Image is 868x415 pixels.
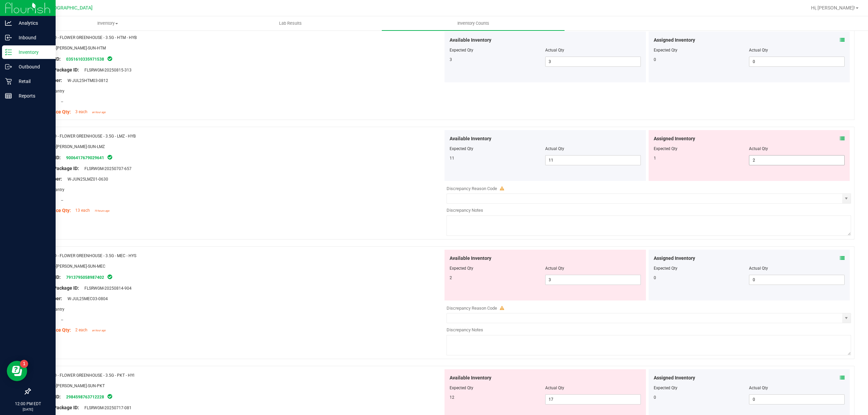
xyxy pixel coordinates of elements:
span: Assigned Inventory [654,374,695,381]
a: 9006417679029641 [66,155,104,160]
iframe: Resource center unread badge [20,360,28,368]
p: Inventory [12,48,53,56]
div: 0 [654,394,749,400]
a: Inventory [16,16,199,30]
span: Original Package ID: [35,405,79,410]
inline-svg: Retail [5,78,12,85]
div: Actual Qty [749,47,845,53]
p: Reports [12,92,53,100]
span: Available Inventory [450,255,491,262]
span: Pantry [49,187,64,192]
span: Expected Qty [450,386,473,390]
div: Actual Qty [749,146,845,152]
span: W-JUL25MEC03-0804 [64,296,108,301]
span: Assigned Inventory [654,37,695,44]
span: Actual Qty [545,266,564,271]
span: Actual Qty [545,146,564,151]
span: Inventory [17,20,199,26]
span: FD - FLOWER GREENHOUSE - 3.5G - MEC - HYS [52,253,136,258]
div: Expected Qty [654,47,749,53]
span: Pantry [49,89,64,94]
span: In Sync [107,393,113,400]
span: Actual Qty [545,48,564,53]
span: W-JUL25HTM03-0812 [64,78,108,83]
div: Expected Qty [654,265,749,271]
a: Lab Results [199,16,382,30]
span: -- [58,198,63,203]
span: Expected Qty [450,48,473,53]
p: 12:00 PM EDT [3,401,53,407]
span: FLSRWGM-20250815-313 [81,68,132,72]
input: 3 [546,275,640,285]
span: FLO-[PERSON_NAME]-SUN-LMZ [48,144,105,149]
span: Available Inventory [450,37,491,44]
input: 3 [546,57,640,66]
inline-svg: Inbound [5,34,12,41]
span: FLSRWGM-20250814-904 [81,286,132,291]
span: FLSRWGM-20250717-081 [81,406,132,410]
input: 0 [749,57,844,66]
span: 2 each [75,328,87,332]
input: 11 [546,155,640,165]
span: Available Inventory [450,374,491,381]
span: 12 [450,395,454,400]
span: In Sync [107,55,113,62]
span: Original Package ID: [35,166,79,171]
span: select [842,194,851,203]
span: select [842,313,851,323]
span: FLSRWGM-20250707-657 [81,166,132,171]
span: 13 each [75,208,90,213]
span: Available Inventory [450,135,491,142]
div: Actual Qty [749,265,845,271]
span: FD - FLOWER GREENHOUSE - 3.5G - HTM - HYB [52,35,137,40]
div: 0 [654,57,749,63]
div: 0 [654,275,749,281]
input: 0 [749,395,844,404]
div: Expected Qty [654,385,749,391]
input: 0 [749,275,844,285]
span: In Sync [107,273,113,280]
span: FLO-[PERSON_NAME]-SUN-PKT [48,383,105,388]
span: 3 each [75,109,87,114]
span: Actual Qty [545,386,564,390]
span: Assigned Inventory [654,255,695,262]
span: an hour ago [92,329,106,332]
span: Original Package ID: [35,285,79,291]
div: Actual Qty [749,385,845,391]
span: Expected Qty [450,266,473,271]
input: 17 [546,395,640,404]
span: Assigned Inventory [654,135,695,142]
span: In Sync [107,154,113,161]
span: Discrepancy Reason Code [447,186,497,191]
span: 11 [450,156,454,161]
span: Original Package ID: [35,67,79,72]
span: Discrepancy Reason Code [447,306,497,311]
span: Inventory Counts [448,20,498,26]
inline-svg: Reports [5,92,12,99]
p: Retail [12,77,53,85]
span: Expected Qty [450,146,473,151]
span: 19 hours ago [94,209,110,212]
a: 7913795058987402 [66,275,104,280]
iframe: Resource center [7,361,27,381]
p: Analytics [12,19,53,27]
span: W-JUN25LMZ01-0630 [64,177,108,182]
span: FLO-[PERSON_NAME]-SUN-MEC [48,264,105,269]
span: -- [58,317,63,322]
span: Pantry [49,307,64,312]
span: Lab Results [270,20,311,26]
p: Inbound [12,34,53,42]
div: Expected Qty [654,146,749,152]
span: FD - FLOWER GREENHOUSE - 3.5G - PKT - HYI [52,373,134,378]
span: Hi, [PERSON_NAME]! [811,5,855,11]
a: Inventory Counts [382,16,565,30]
span: FD - FLOWER GREENHOUSE - 3.5G - LMZ - HYB [52,134,136,139]
span: 2 [450,275,452,280]
div: Discrepancy Notes [447,207,851,214]
inline-svg: Analytics [5,20,12,26]
span: -- [58,99,63,104]
span: 3 [450,57,452,62]
inline-svg: Inventory [5,49,12,56]
p: [DATE] [3,407,53,412]
inline-svg: Outbound [5,63,12,70]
